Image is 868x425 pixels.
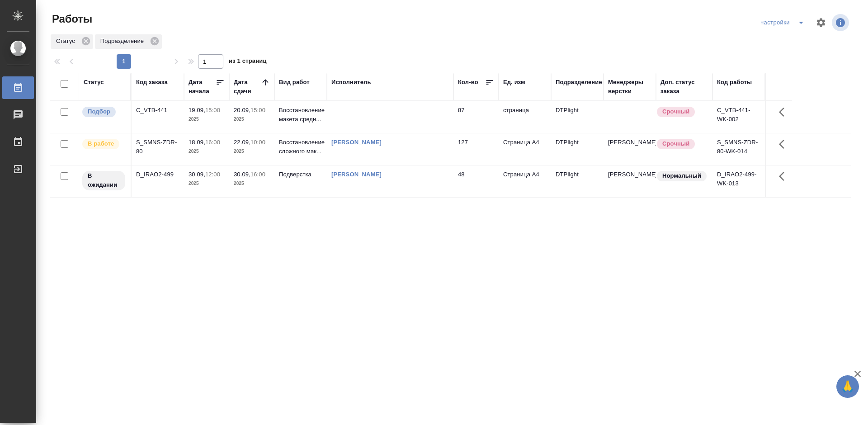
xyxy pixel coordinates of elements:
[660,78,708,96] div: Доп. статус заказа
[608,170,651,179] p: [PERSON_NAME]
[234,107,250,113] p: 20.09,
[279,170,322,179] p: Подверстка
[51,34,93,49] div: Статус
[836,375,859,398] button: 🙏
[453,101,499,133] td: 87
[608,78,651,96] div: Менеджеры верстки
[189,107,205,113] p: 19.09,
[95,34,162,49] div: Подразделение
[279,78,310,87] div: Вид работ
[499,165,551,197] td: Страница А4
[234,179,270,188] p: 2025
[84,78,104,87] div: Статус
[50,12,92,26] span: Работы
[279,106,322,124] p: Восстановление макета средн...
[458,78,478,87] div: Кол-во
[234,139,250,146] p: 22.09,
[717,78,752,87] div: Код работы
[503,78,525,87] div: Ед. изм
[662,171,701,180] p: Нормальный
[840,377,855,396] span: 🙏
[136,106,179,115] div: C_VTB-441
[56,37,78,46] p: Статус
[551,133,604,165] td: DTPlight
[279,138,322,156] p: Восстановление сложного мак...
[810,12,832,33] span: Настроить таблицу
[499,101,551,133] td: страница
[81,170,126,191] div: Исполнитель назначен, приступать к работе пока рано
[758,15,810,30] div: split button
[234,147,270,156] p: 2025
[88,171,120,189] p: В ожидании
[331,139,382,146] a: [PERSON_NAME]
[250,139,265,146] p: 10:00
[331,171,382,178] a: [PERSON_NAME]
[499,133,551,165] td: Страница А4
[551,101,604,133] td: DTPlight
[234,115,270,124] p: 2025
[88,107,110,116] p: Подбор
[331,78,371,87] div: Исполнитель
[712,165,765,197] td: D_IRAO2-499-WK-013
[189,171,205,178] p: 30.09,
[832,14,851,31] span: Посмотреть информацию
[774,165,795,187] button: Здесь прячутся важные кнопки
[250,107,265,113] p: 15:00
[88,139,114,148] p: В работе
[136,138,179,156] div: S_SMNS-ZDR-80
[205,171,220,178] p: 12:00
[234,171,250,178] p: 30.09,
[189,78,216,96] div: Дата начала
[556,78,602,87] div: Подразделение
[453,133,499,165] td: 127
[774,101,795,123] button: Здесь прячутся важные кнопки
[250,171,265,178] p: 16:00
[608,138,651,147] p: [PERSON_NAME]
[189,147,225,156] p: 2025
[136,170,179,179] div: D_IRAO2-499
[100,37,147,46] p: Подразделение
[662,139,689,148] p: Срочный
[662,107,689,116] p: Срочный
[229,56,267,69] span: из 1 страниц
[189,139,205,146] p: 18.09,
[774,133,795,155] button: Здесь прячутся важные кнопки
[189,179,225,188] p: 2025
[551,165,604,197] td: DTPlight
[189,115,225,124] p: 2025
[234,78,261,96] div: Дата сдачи
[205,139,220,146] p: 16:00
[81,106,126,118] div: Можно подбирать исполнителей
[81,138,126,150] div: Исполнитель выполняет работу
[712,101,765,133] td: C_VTB-441-WK-002
[205,107,220,113] p: 15:00
[453,165,499,197] td: 48
[136,78,168,87] div: Код заказа
[712,133,765,165] td: S_SMNS-ZDR-80-WK-014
